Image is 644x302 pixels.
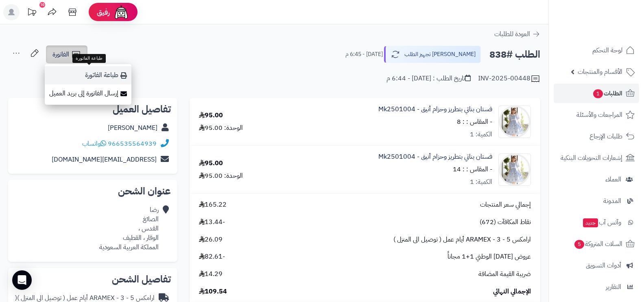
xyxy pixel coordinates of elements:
[199,159,223,168] div: 95.00
[480,218,531,227] span: نقاط المكافآت (672)
[592,45,622,56] span: لوحة التحكم
[494,29,530,39] span: العودة للطلبات
[603,195,621,207] span: المدونة
[576,109,622,121] span: المراجعات والأسئلة
[378,152,492,162] a: فستان بناتي بتطريز وحزام أنيق - Mk2501004
[22,4,42,22] a: تحديثات المنصة
[478,74,540,84] div: INV-2025-00448
[199,235,223,244] span: 26.09
[606,281,621,293] span: التقارير
[199,111,223,120] div: 95.00
[582,217,621,228] span: وآتس آب
[448,252,531,261] span: عروض [DATE] الوطني 1+1 مجاناً
[499,153,530,186] img: 1739125954-IMG_7240-90x90.jpeg
[554,213,639,232] a: وآتس آبجديد
[554,84,639,103] a: الطلبات1
[199,123,243,133] div: الوحدة: 95.00
[493,287,531,296] span: الإجمالي النهائي
[554,256,639,275] a: أدوات التسويق
[15,274,171,284] h2: تفاصيل الشحن
[15,186,171,196] h2: عنوان الشحن
[592,88,622,99] span: الطلبات
[589,131,622,142] span: طلبات الإرجاع
[554,41,639,60] a: لوحة التحكم
[199,270,223,279] span: 14.29
[82,139,106,149] a: واتساب
[199,171,243,181] div: الوحدة: 95.00
[574,238,622,250] span: السلات المتروكة
[605,174,621,185] span: العملاء
[199,200,227,209] span: 165.22
[108,139,157,149] a: 966535564939
[384,46,481,63] button: [PERSON_NAME] تجهيز الطلب
[97,7,110,17] span: رفيق
[554,127,639,146] a: طلبات الإرجاع
[199,287,227,296] span: 109.54
[12,270,32,290] div: Open Intercom Messenger
[561,152,622,164] span: إشعارات التحويلات البنكية
[478,270,531,279] span: ضريبة القيمة المضافة
[345,50,383,58] small: [DATE] - 6:45 م
[39,2,45,8] div: 10
[199,218,225,227] span: -13.44
[45,84,131,103] a: إرسال الفاتورة إلى بريد العميل
[554,191,639,211] a: المدونة
[554,170,639,189] a: العملاء
[480,200,531,209] span: إجمالي سعر المنتجات
[593,89,603,99] span: 1
[489,46,540,63] h2: الطلب #838
[554,105,639,125] a: المراجعات والأسئلة
[574,239,585,249] span: 5
[99,205,159,252] div: رضا الصائغ القدس ، الوقار ، القطيف المملكة العربية السعودية
[499,106,530,138] img: 1739125954-IMG_7240-90x90.jpeg
[583,218,598,227] span: جديد
[554,234,639,254] a: السلات المتروكة5
[199,252,225,261] span: -82.61
[554,277,639,297] a: التقارير
[453,164,492,174] small: - المقاس : : 14
[578,66,622,78] span: الأقسام والمنتجات
[494,29,540,39] a: العودة للطلبات
[554,148,639,168] a: إشعارات التحويلات البنكية
[72,54,106,63] div: طباعة الفاتورة
[470,177,492,187] div: الكمية: 1
[45,66,131,84] a: طباعة الفاتورة
[386,74,471,83] div: تاريخ الطلب : [DATE] - 6:44 م
[378,105,492,114] a: فستان بناتي بتطريز وحزام أنيق - Mk2501004
[52,155,157,164] a: [EMAIL_ADDRESS][DOMAIN_NAME]
[113,4,129,20] img: ai-face.png
[393,235,531,244] span: ارامكس ARAMEX - 3 - 5 أيام عمل ( توصيل الى المنزل )
[457,117,492,127] small: - المقاس : : 8
[108,123,157,133] a: [PERSON_NAME]
[470,130,492,139] div: الكمية: 1
[46,45,87,63] a: الفاتورة
[52,50,69,59] span: الفاتورة
[589,6,636,23] img: logo-2.png
[15,104,171,114] h2: تفاصيل العميل
[586,260,621,271] span: أدوات التسويق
